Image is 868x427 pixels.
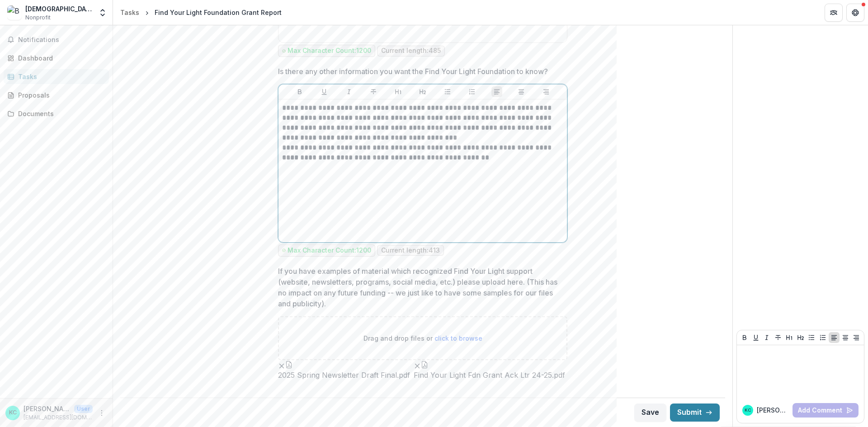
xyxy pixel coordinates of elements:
[381,247,440,254] p: Current length: 413
[4,69,109,84] a: Tasks
[516,86,527,97] button: Align Center
[155,8,282,17] div: Find Your Light Foundation Grant Report
[761,332,772,343] button: Italicize
[18,53,102,63] div: Dashboard
[18,36,105,44] span: Notifications
[829,332,840,343] button: Align Left
[4,51,109,66] a: Dashboard
[278,66,548,77] p: Is there any other information you want the Find Your Light Foundation to know?
[442,86,453,97] button: Bullet List
[4,88,109,103] a: Proposals
[491,86,502,97] button: Align Left
[9,410,17,416] div: Kelly Stolar, CFRE
[381,47,441,55] p: Current length: 485
[363,333,482,343] p: Drag and drop files or
[25,4,93,14] div: [DEMOGRAPHIC_DATA] Sisters of Erie
[467,86,477,97] button: Ordered List
[278,360,285,371] button: Remove File
[18,90,102,100] div: Proposals
[288,247,371,254] p: Max Character Count: 1200
[117,6,285,19] nav: breadcrumb
[414,360,421,371] button: Remove File
[4,33,109,47] button: Notifications
[18,109,102,118] div: Documents
[434,334,482,342] span: click to browse
[840,332,851,343] button: Align Center
[773,332,783,343] button: Strike
[417,86,428,97] button: Heading 2
[4,106,109,121] a: Documents
[96,4,109,22] button: Open entity switcher
[739,332,750,343] button: Bold
[846,4,864,22] button: Get Help
[795,332,806,343] button: Heading 2
[393,86,404,97] button: Heading 1
[750,332,761,343] button: Underline
[278,360,410,380] div: Remove File2025 Spring Newsletter Draft Final.pdf
[24,413,93,422] p: [EMAIL_ADDRESS][DOMAIN_NAME]
[806,332,817,343] button: Bullet List
[24,404,71,413] p: [PERSON_NAME], CFRE
[793,403,859,418] button: Add Comment
[278,371,410,380] span: 2025 Spring Newsletter Draft Final.pdf
[634,404,666,422] button: Save
[414,360,565,380] div: Remove FileFind Your Light Fdn Grant Ack Ltr 24-25.pdf
[757,405,789,415] p: [PERSON_NAME]
[7,5,22,20] img: Benedictine Sisters of Erie
[541,86,552,97] button: Align Right
[25,14,51,22] span: Nonprofit
[825,4,843,22] button: Partners
[278,266,562,309] p: If you have examples of material which recognized Find Your Light support (website, newsletters, ...
[670,404,720,422] button: Submit
[288,47,371,55] p: Max Character Count: 1200
[18,72,102,81] div: Tasks
[817,332,828,343] button: Ordered List
[117,6,143,19] a: Tasks
[319,86,330,97] button: Underline
[96,408,107,418] button: More
[745,408,751,413] div: Kelly Stolar, CFRE
[784,332,795,343] button: Heading 1
[344,86,354,97] button: Italicize
[74,405,93,413] p: User
[851,332,862,343] button: Align Right
[294,86,305,97] button: Bold
[120,8,139,17] div: Tasks
[414,371,565,380] span: Find Your Light Fdn Grant Ack Ltr 24-25.pdf
[368,86,379,97] button: Strike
